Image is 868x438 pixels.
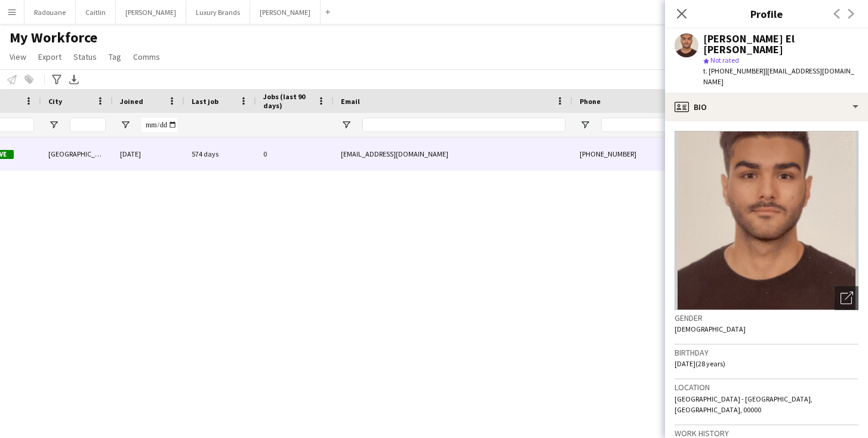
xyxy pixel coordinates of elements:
img: Crew avatar or photo [675,131,858,310]
div: Bio [665,93,868,121]
div: Open photos pop-in [835,286,858,310]
span: Email [341,97,360,106]
span: [DEMOGRAPHIC_DATA] [675,324,746,333]
h3: Profile [665,6,868,22]
button: [PERSON_NAME] [116,1,186,24]
a: View [5,49,31,65]
span: [GEOGRAPHIC_DATA] - [GEOGRAPHIC_DATA], [GEOGRAPHIC_DATA], 00000 [675,394,812,414]
input: Phone Filter Input [601,118,718,132]
h3: Location [675,382,858,393]
div: [GEOGRAPHIC_DATA] [41,137,113,170]
div: 0 [256,137,334,170]
div: [DATE] [113,137,184,170]
span: t. [PHONE_NUMBER] [703,66,765,75]
span: Last job [192,97,218,106]
button: Open Filter Menu [580,120,590,130]
a: Status [69,49,101,65]
a: Comms [128,49,165,65]
button: [PERSON_NAME] [250,1,321,24]
app-action-btn: Advanced filters [50,72,64,87]
app-action-btn: Export XLSX [67,72,81,87]
button: Radouane [24,1,76,24]
a: Export [33,49,66,65]
span: Joined [120,97,143,106]
span: View [10,51,26,62]
h3: Gender [675,313,858,323]
span: Comms [133,51,160,62]
div: [PERSON_NAME] El [PERSON_NAME] [703,33,858,55]
input: City Filter Input [70,118,106,132]
span: Export [38,51,61,62]
input: Email Filter Input [362,118,565,132]
span: [DATE] (28 years) [675,359,725,368]
button: Luxury Brands [186,1,250,24]
span: | [EMAIL_ADDRESS][DOMAIN_NAME] [703,66,854,86]
span: Phone [580,97,601,106]
div: [PHONE_NUMBER] [572,137,725,170]
button: Open Filter Menu [341,120,352,130]
input: Joined Filter Input [141,118,177,132]
button: Open Filter Menu [48,120,59,130]
h3: Birthday [675,347,858,358]
span: Tag [109,51,121,62]
span: City [48,97,62,106]
a: Tag [104,49,126,65]
div: 574 days [184,137,256,170]
span: Jobs (last 90 days) [263,92,312,110]
div: [EMAIL_ADDRESS][DOMAIN_NAME] [334,137,572,170]
span: Not rated [710,56,739,65]
span: My Workforce [10,29,97,47]
button: Caitlin [76,1,116,24]
span: Status [73,51,97,62]
button: Open Filter Menu [120,120,131,130]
